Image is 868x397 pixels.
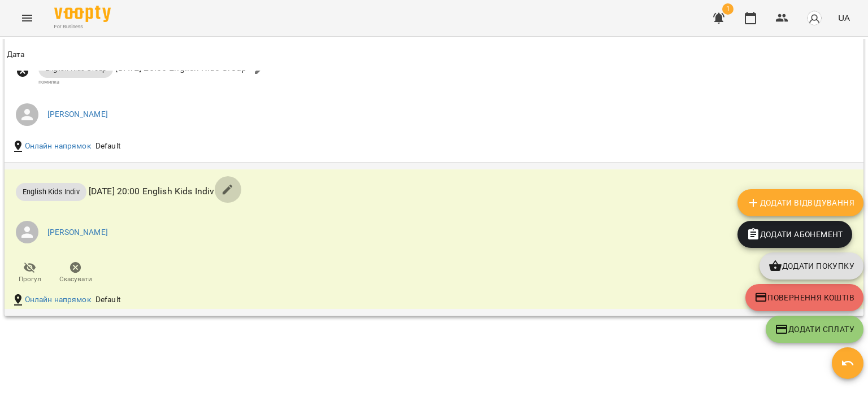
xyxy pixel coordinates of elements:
p: [DATE] 20:00 English Kids Indiv [16,183,214,201]
div: Sort [7,48,25,62]
div: Дата [7,48,25,62]
span: UA [838,12,850,24]
a: [PERSON_NAME] [47,227,108,238]
a: Онлайн напрямок [25,294,91,306]
span: Додати Абонемент [747,228,843,241]
span: For Business [54,23,111,30]
button: Додати Відвідування [737,189,863,216]
button: Додати покупку [759,252,863,280]
span: 1 [722,3,734,15]
button: Додати Сплату [766,316,863,343]
img: Voopty Logo [54,6,111,22]
button: Скасувати [53,257,98,289]
button: Menu [14,5,41,32]
img: avatar_s.png [806,10,822,26]
span: Додати Відвідування [747,196,854,210]
a: [PERSON_NAME] [47,109,108,120]
span: Прогул [19,274,41,284]
div: Default [93,138,123,154]
span: English Kids Indiv [16,186,86,197]
button: UA [834,7,854,28]
span: Додати Сплату [775,322,854,336]
button: Повернення коштів [745,284,863,311]
span: Повернення коштів [754,291,854,304]
span: Додати покупку [769,259,854,273]
a: Онлайн напрямок [25,141,91,152]
button: Прогул [7,257,53,289]
div: помилка [38,78,246,85]
span: Скасувати [59,274,92,284]
button: Додати Абонемент [737,221,852,248]
span: Дата [7,48,861,62]
div: Default [93,292,123,308]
